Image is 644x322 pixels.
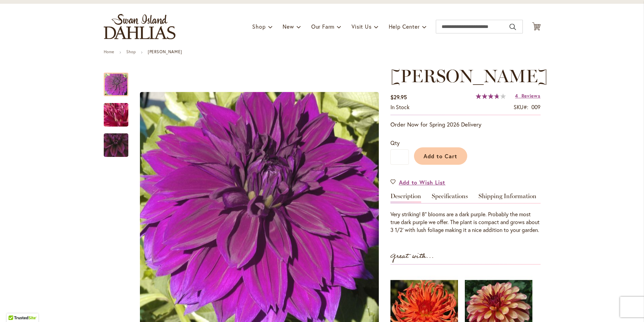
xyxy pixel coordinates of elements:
strong: [PERSON_NAME] [148,49,182,54]
div: Detailed Product Info [390,193,541,234]
span: Help Center [389,23,420,30]
div: Availability [390,103,410,111]
strong: SKU [514,103,528,111]
a: Add to Wish List [390,178,446,186]
span: New [283,23,294,30]
img: Thomas Edison [92,122,140,169]
span: In stock [390,103,410,111]
div: Thomas Edison [104,127,128,157]
div: Thomas Edison [104,66,135,96]
span: $29.95 [390,93,407,101]
span: Shop [252,23,266,30]
div: Thomas Edison [104,96,135,127]
span: Our Farm [311,23,334,30]
a: Shipping Information [478,193,536,203]
strong: Great with... [390,251,434,262]
span: Reviews [521,92,541,99]
span: Visit Us [352,23,371,30]
a: Description [390,193,421,203]
button: Add to Cart [414,147,467,165]
span: 4 [515,92,518,99]
a: store logo [104,14,175,39]
iframe: Launch Accessibility Center [5,298,24,317]
p: Order Now for Spring 2026 Delivery [390,120,541,129]
a: 4 Reviews [515,92,540,99]
div: 75% [476,93,506,99]
div: Very striking! 8" blooms are a dark purple. Probably the most true dark purple we offer. The plan... [390,210,541,234]
a: Shop [126,49,136,54]
span: Add to Wish List [399,178,446,186]
span: [PERSON_NAME] [390,65,548,87]
a: Specifications [432,193,468,203]
div: 009 [531,103,541,111]
img: Thomas Edison [91,97,141,133]
span: Qty [390,139,400,146]
a: Home [104,49,114,54]
span: Add to Cart [424,152,457,160]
